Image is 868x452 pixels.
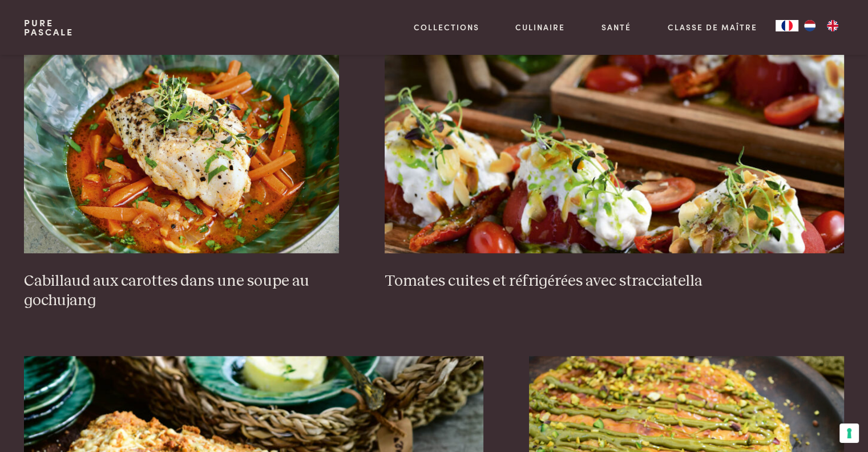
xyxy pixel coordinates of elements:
a: PurePascale [24,18,74,37]
a: Culinaire [515,21,565,33]
h3: Tomates cuites et réfrigérées avec stracciatella [385,271,844,291]
h3: Cabillaud aux carottes dans une soupe au gochujang [24,271,339,311]
aside: Language selected: Français [776,20,844,31]
ul: Language list [798,20,844,31]
button: Vos préférences en matière de consentement pour les technologies de suivi [839,423,859,443]
a: NL [798,20,821,31]
a: Tomates cuites et réfrigérées avec stracciatella Tomates cuites et réfrigérées avec stracciatella [385,25,844,291]
a: Santé [601,21,631,33]
a: EN [821,20,844,31]
a: Classe de maître [668,21,757,33]
a: Collections [414,21,479,33]
a: Cabillaud aux carottes dans une soupe au gochujang Cabillaud aux carottes dans une soupe au gochu... [24,25,339,311]
div: Language [776,20,798,31]
a: FR [776,20,798,31]
img: Tomates cuites et réfrigérées avec stracciatella [385,25,844,253]
img: Cabillaud aux carottes dans une soupe au gochujang [24,25,339,253]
